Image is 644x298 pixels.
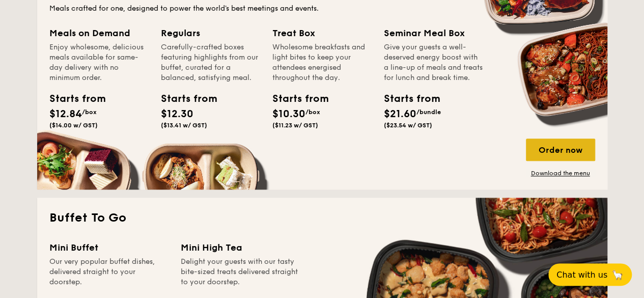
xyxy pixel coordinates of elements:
[49,210,595,226] h2: Buffet To Go
[49,122,98,129] span: ($14.00 w/ GST)
[384,26,483,40] div: Seminar Meal Box
[49,42,149,83] div: Enjoy wholesome, delicious meals available for same-day delivery with no minimum order.
[384,108,416,120] span: $21.60
[49,4,595,14] div: Meals crafted for one, designed to power the world's best meetings and events.
[305,109,320,116] span: /box
[556,270,607,280] span: Chat with us
[161,42,260,83] div: Carefully-crafted boxes featuring highlights from our buffet, curated for a balanced, satisfying ...
[384,122,432,129] span: ($23.54 w/ GST)
[161,108,193,120] span: $12.30
[416,109,441,116] span: /bundle
[181,240,300,255] div: Mini High Tea
[272,42,372,83] div: Wholesome breakfasts and light bites to keep your attendees energised throughout the day.
[526,139,595,161] div: Order now
[611,269,624,281] span: 🦙
[161,122,207,129] span: ($13.41 w/ GST)
[49,257,169,287] div: Our very popular buffet dishes, delivered straight to your doorstep.
[272,26,372,40] div: Treat Box
[548,263,632,286] button: Chat with us🦙
[384,42,483,83] div: Give your guests a well-deserved energy boost with a line-up of meals and treats for lunch and br...
[272,91,318,106] div: Starts from
[181,257,300,287] div: Delight your guests with our tasty bite-sized treats delivered straight to your doorstep.
[49,26,149,40] div: Meals on Demand
[384,91,430,106] div: Starts from
[161,91,207,106] div: Starts from
[49,240,169,255] div: Mini Buffet
[272,108,305,120] span: $10.30
[49,91,95,106] div: Starts from
[272,122,318,129] span: ($11.23 w/ GST)
[49,108,82,120] span: $12.84
[82,109,97,116] span: /box
[161,26,260,40] div: Regulars
[526,169,595,177] a: Download the menu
